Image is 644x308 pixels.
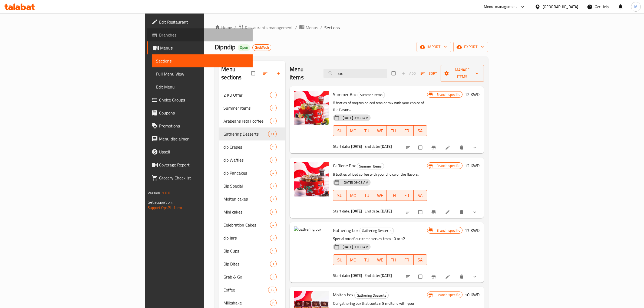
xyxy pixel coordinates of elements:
[270,261,276,267] span: 1
[147,158,253,171] a: Coverage Report
[445,274,451,279] a: Edit menu item
[333,100,427,113] p: 8 bottles of mojitos or iced teas or mix with your choice of the flavors.
[333,291,353,299] span: Molten box
[253,45,271,50] span: GrubTech
[147,15,253,28] a: Edit Restaurant
[223,131,268,137] div: Gathering Desserts
[223,170,270,176] span: dip Pancakes
[375,192,385,199] span: WE
[159,110,248,116] span: Coupons
[351,272,362,279] b: [DATE]
[346,254,360,265] button: MO
[357,163,384,169] span: Summer Items
[148,189,161,196] span: Version:
[268,287,277,293] div: items
[381,208,392,215] b: [DATE]
[375,127,385,135] span: WE
[270,157,277,163] div: items
[456,271,469,283] button: delete
[335,256,344,264] span: SU
[152,54,253,67] a: Sections
[434,228,462,233] span: Branch specific
[148,199,173,206] span: Get support on:
[400,254,414,265] button: FR
[270,222,277,228] div: items
[346,125,360,136] button: MO
[543,4,578,10] div: [GEOGRAPHIC_DATA]
[159,97,248,103] span: Choice Groups
[160,45,248,51] span: Menus
[219,114,285,127] div: Arabeans retail coffee3
[389,192,398,199] span: TH
[223,92,270,98] div: 2 KD Offer
[147,28,253,41] a: Branches
[358,92,385,98] span: Summer Items
[421,44,447,50] span: import
[346,190,360,201] button: MO
[402,206,415,218] button: sort-choices
[362,127,371,135] span: TU
[152,67,253,80] a: Full Menu View
[400,69,417,78] span: Add item
[270,209,276,215] span: 8
[469,142,482,153] button: show more
[306,24,318,31] span: Menus
[159,19,248,25] span: Edit Restaurant
[270,171,276,176] span: 4
[223,261,270,267] span: Dip Bites
[147,106,253,119] a: Coupons
[223,248,270,254] span: Dip Cups
[156,84,248,90] span: Edit Menu
[456,142,469,153] button: delete
[387,190,400,201] button: TH
[270,158,276,163] span: 6
[365,272,380,279] span: End date:
[434,92,462,97] span: Branch specific
[159,149,248,155] span: Upsell
[351,143,362,150] b: [DATE]
[152,80,253,93] a: Edit Menu
[415,271,427,282] span: Select to update
[333,208,350,215] span: Start date:
[223,157,270,163] div: dip Waffles
[294,162,329,196] img: Caffiene Box
[223,105,270,111] span: Summer Items
[465,227,480,234] h6: 17 KWD
[223,235,270,241] span: dip Jars
[159,175,248,181] span: Grocery Checklist
[469,206,482,218] button: show more
[465,91,480,98] h6: 12 KWD
[270,222,276,228] span: 4
[219,140,285,153] div: dip Crepes9
[162,189,170,196] span: 1.0.0
[270,106,276,111] span: 6
[270,145,276,150] span: 9
[333,272,350,279] span: Start date:
[355,292,388,299] span: Gathering Desserts
[381,272,392,279] b: [DATE]
[400,125,414,136] button: FR
[333,125,346,136] button: SU
[223,144,270,150] span: dip Crepes
[270,118,277,124] div: items
[416,256,425,264] span: SA
[417,42,451,52] button: import
[333,226,358,234] span: Gathering box
[389,256,398,264] span: TH
[219,101,285,114] div: Summer Items6
[351,208,362,215] b: [DATE]
[445,67,479,80] span: Manage items
[219,244,285,257] div: Dip Cups9
[268,287,276,293] span: 12
[270,119,276,124] span: 3
[360,254,374,265] button: TU
[360,125,374,136] button: TU
[223,300,270,306] span: Milkshake
[456,206,469,218] button: delete
[270,93,276,98] span: 5
[428,271,441,283] button: Branch-specific-item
